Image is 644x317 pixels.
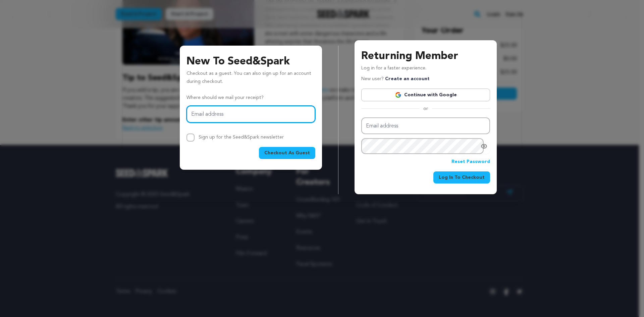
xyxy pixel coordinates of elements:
[419,105,432,112] span: or
[433,171,490,183] button: Log In To Checkout
[451,158,490,166] a: Reset Password
[361,48,490,64] h3: Returning Member
[481,143,487,150] a: Show password as plain text. Warning: this will display your password on the screen.
[259,147,315,159] button: Checkout As Guest
[439,174,485,181] span: Log In To Checkout
[186,106,315,123] input: Email address
[186,54,315,70] h3: New To Seed&Spark
[361,117,490,135] input: Email address
[395,92,401,98] img: Google logo
[361,64,490,75] p: Log in for a faster experience.
[385,76,430,81] a: Create an account
[361,89,490,101] a: Continue with Google
[361,75,430,83] p: New user?
[186,94,315,102] p: Where should we mail your receipt?
[199,135,284,140] label: Sign up for the Seed&Spark newsletter
[264,150,310,156] span: Checkout As Guest
[186,70,315,89] p: Checkout as a guest. You can also sign up for an account during checkout.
